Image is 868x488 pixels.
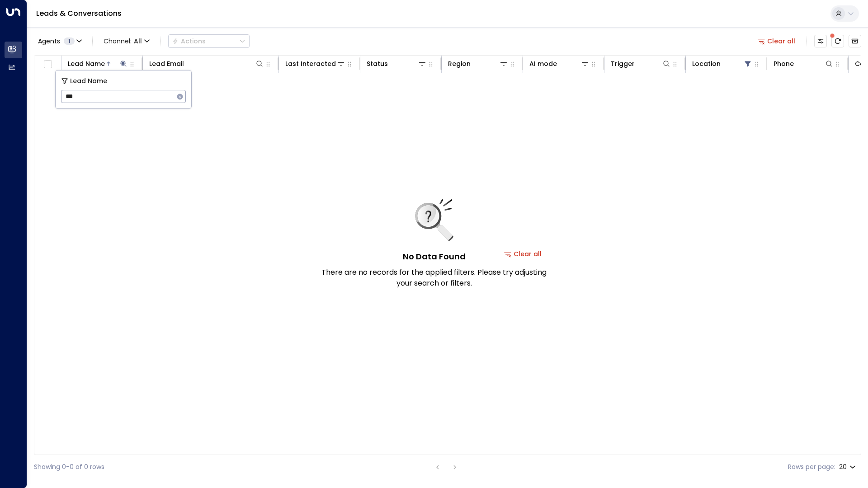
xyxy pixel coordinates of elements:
span: Channel: [100,35,153,47]
div: Showing 0-0 of 0 rows [34,462,104,472]
button: Channel:All [100,35,153,47]
div: Trigger [611,58,671,69]
span: All [134,38,142,45]
div: Phone [774,58,794,69]
label: Rows per page: [788,462,835,472]
div: Phone [774,58,834,69]
p: There are no records for the applied filters. Please try adjusting your search or filters. [321,267,547,289]
span: 1 [64,38,75,45]
div: Trigger [611,58,635,69]
div: AI mode [529,58,590,69]
h5: No Data Found [403,250,466,263]
div: Actions [172,37,206,45]
div: Lead Name [68,58,105,69]
a: Leads & Conversations [36,8,122,19]
div: Region [448,58,471,69]
div: AI mode [529,58,557,69]
div: Lead Email [149,58,264,69]
div: Last Interacted [285,58,345,69]
button: Actions [168,34,250,48]
span: There are new threads available. Refresh the grid to view the latest updates. [831,35,844,47]
span: Agents [38,38,60,44]
div: Location [692,58,752,69]
div: Lead Name [68,58,128,69]
div: 20 [839,460,858,474]
button: Archived Leads [849,35,861,47]
button: Customize [814,35,827,47]
button: Clear all [754,35,799,47]
div: Region [448,58,508,69]
span: Lead Name [70,76,107,86]
button: Agents1 [34,35,85,47]
div: Location [692,58,721,69]
div: Lead Email [149,58,184,69]
div: Last Interacted [285,58,336,69]
div: Status [367,58,388,69]
div: Button group with a nested menu [168,34,250,48]
nav: pagination navigation [432,461,461,473]
span: Toggle select all [42,59,53,70]
div: Status [367,58,427,69]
